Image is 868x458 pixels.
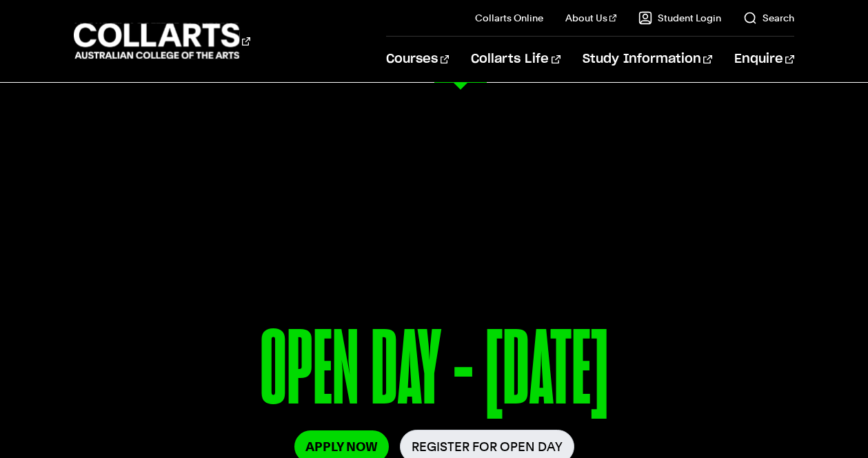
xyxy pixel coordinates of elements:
[74,21,250,61] div: Go to homepage
[475,11,543,25] a: Collarts Online
[471,37,560,82] a: Collarts Life
[386,37,449,82] a: Courses
[583,37,712,82] a: Study Information
[74,316,794,430] p: OPEN DAY - [DATE]
[734,37,794,82] a: Enquire
[565,11,616,25] a: About Us
[638,11,721,25] a: Student Login
[743,11,794,25] a: Search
